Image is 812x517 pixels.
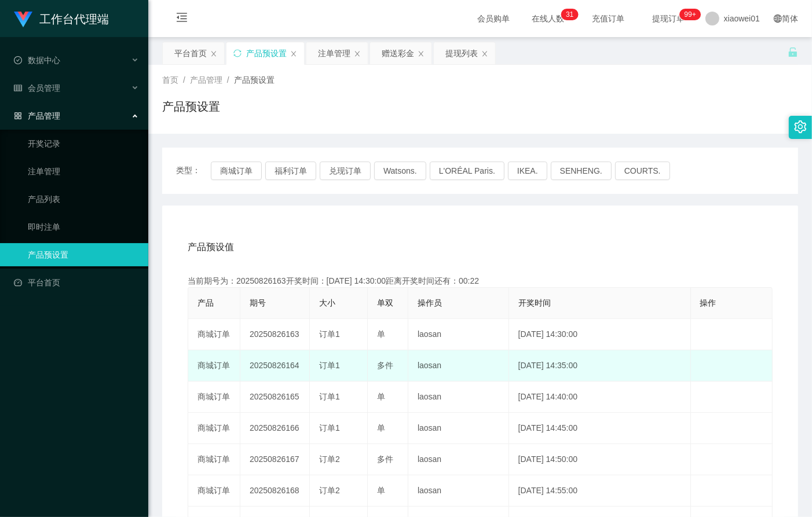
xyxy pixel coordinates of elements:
[377,361,393,370] span: 多件
[162,1,202,38] i: 图标: menu-fold
[14,84,22,92] i: 图标: table
[319,454,340,464] span: 订单2
[319,392,340,401] span: 订单1
[240,350,310,382] td: 20250826164
[377,486,385,495] span: 单
[188,350,240,382] td: 商城订单
[240,319,310,350] td: 20250826163
[374,162,426,180] button: Watsons.
[377,423,385,432] span: 单
[188,444,240,475] td: 商城订单
[233,49,242,57] i: 图标: sync
[509,475,691,507] td: [DATE] 14:55:00
[176,162,211,180] span: 类型：
[408,413,509,444] td: laosan
[377,298,393,307] span: 单双
[408,382,509,413] td: laosan
[197,298,214,307] span: 产品
[408,319,509,350] td: laosan
[680,9,701,20] sup: 969
[566,9,570,20] p: 3
[183,75,185,85] span: /
[319,329,340,339] span: 订单1
[508,162,547,180] button: IKEA.
[14,111,60,120] span: 产品管理
[509,413,691,444] td: [DATE] 14:45:00
[188,413,240,444] td: 商城订单
[14,14,109,23] a: 工作台代理端
[700,298,716,307] span: 操作
[788,47,798,57] i: 图标: unlock
[408,475,509,507] td: laosan
[240,413,310,444] td: 20250826166
[319,423,340,432] span: 订单1
[210,50,217,57] i: 图标: close
[14,12,32,28] img: logo.9652507e.png
[561,9,578,20] sup: 31
[162,75,178,85] span: 首页
[227,75,229,85] span: /
[377,454,393,464] span: 多件
[240,475,310,507] td: 20250826168
[240,382,310,413] td: 20250826165
[211,162,262,180] button: 商城订单
[377,392,385,401] span: 单
[418,298,442,307] span: 操作员
[646,14,690,23] span: 提现订单
[188,382,240,413] td: 商城订单
[28,132,139,155] a: 开奖记录
[250,298,266,307] span: 期号
[418,50,425,57] i: 图标: close
[570,9,574,20] p: 1
[445,42,478,64] div: 提现列表
[319,486,340,495] span: 订单2
[14,56,22,64] i: 图标: check-circle-o
[28,160,139,183] a: 注单管理
[430,162,504,180] button: L'ORÉAL Paris.
[586,14,630,23] span: 充值订单
[234,75,275,85] span: 产品预设置
[615,162,670,180] button: COURTS.
[526,14,570,23] span: 在线人数
[190,75,222,85] span: 产品管理
[28,243,139,266] a: 产品预设置
[509,319,691,350] td: [DATE] 14:30:00
[188,275,773,287] div: 当前期号为：20250826163开奖时间：[DATE] 14:30:00距离开奖时间还有：00:22
[509,350,691,382] td: [DATE] 14:35:00
[265,162,316,180] button: 福利订单
[162,98,220,115] h1: 产品预设置
[377,329,385,339] span: 单
[509,444,691,475] td: [DATE] 14:50:00
[28,188,139,211] a: 产品列表
[320,162,371,180] button: 兑现订单
[774,14,782,23] i: 图标: global
[794,120,807,133] i: 图标: setting
[14,112,22,120] i: 图标: appstore-o
[174,42,207,64] div: 平台首页
[318,42,350,64] div: 注单管理
[319,298,335,307] span: 大小
[382,42,414,64] div: 赠送彩金
[481,50,488,57] i: 图标: close
[39,1,109,38] h1: 工作台代理端
[188,240,234,254] span: 产品预设值
[509,382,691,413] td: [DATE] 14:40:00
[246,42,287,64] div: 产品预设置
[319,361,340,370] span: 订单1
[354,50,361,57] i: 图标: close
[28,215,139,239] a: 即时注单
[188,319,240,350] td: 商城订单
[408,444,509,475] td: laosan
[408,350,509,382] td: laosan
[518,298,551,307] span: 开奖时间
[14,56,60,65] span: 数据中心
[551,162,612,180] button: SENHENG.
[290,50,297,57] i: 图标: close
[14,271,139,294] a: 图标: dashboard平台首页
[240,444,310,475] td: 20250826167
[188,475,240,507] td: 商城订单
[14,83,60,93] span: 会员管理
